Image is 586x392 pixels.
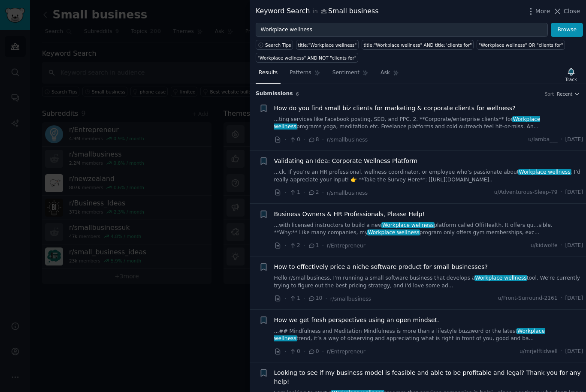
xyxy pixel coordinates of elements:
span: · [322,188,324,197]
a: How do you find small biz clients for marketing & corporate clients for wellness? [274,104,516,113]
span: u/Front-Surround-2161 [498,295,558,302]
input: Try a keyword related to your business [256,23,548,37]
span: [DATE] [565,242,583,250]
span: · [561,189,562,196]
span: · [322,241,324,250]
span: Workplace wellness [518,169,571,175]
button: Search Tips [256,40,293,50]
div: Track [565,76,577,82]
span: Workplace wellness [381,222,435,228]
span: [DATE] [565,348,583,356]
span: Ask [381,69,390,77]
a: Business Owners & HR Professionals, Please Help! [274,210,425,219]
div: title:"Workplace wellness" AND title:"clients for" [363,42,471,48]
a: ...with licensed instructors to build a newWorkplace wellnessplatform called OffiHealth. It offer... [274,222,583,237]
span: Workplace wellness [474,275,528,281]
span: u/lamba___ [528,136,557,144]
span: [DATE] [565,189,583,196]
div: "Workplace wellness" OR "clients for" [479,42,563,48]
span: r/Entrepreneur [327,349,365,355]
div: Keyword Search Small business [256,6,378,17]
span: 6 [296,91,299,96]
button: Track [562,66,580,84]
span: 2 [289,242,300,250]
a: "Workplace wellness" OR "clients for" [477,40,565,50]
a: title:"Workplace wellness" [296,40,359,50]
span: · [325,294,327,303]
span: 1 [289,189,300,196]
div: title:"Workplace wellness" [298,42,357,48]
a: ...ck. If you’re an HR professional, wellness coordinator, or employee who’s passionate aboutWork... [274,169,583,184]
span: · [561,348,562,356]
a: title:"Workplace wellness" AND title:"clients for" [362,40,474,50]
div: "Workplace wellness" AND NOT "clients for" [258,55,356,61]
button: Browse [551,23,583,37]
span: Sentiment [332,69,359,77]
span: r/smallbusiness [327,137,368,143]
button: Recent [557,91,580,97]
span: in [313,8,317,15]
a: Patterns [287,66,323,84]
span: [DATE] [565,295,583,302]
span: · [303,188,305,197]
span: 2 [308,189,319,196]
span: · [284,135,286,144]
a: Ask [378,66,402,84]
button: Close [553,7,580,16]
span: · [303,241,305,250]
span: 10 [308,295,322,302]
span: · [284,347,286,356]
span: r/smallbusiness [327,190,368,196]
span: · [303,347,305,356]
span: u/kidwolfe [531,242,558,250]
span: · [284,188,286,197]
a: ...## Mindfulness and Meditation Mindfulness is more than a lifestyle buzzword or the latestWorkp... [274,328,583,343]
a: Validating an Idea: Corporate Wellness Platform [274,157,418,166]
a: How we get fresh perspectives using an open mindset. [274,316,439,325]
span: · [561,136,562,144]
span: · [322,135,324,144]
button: More [526,7,550,16]
a: How to effectively price a niche software product for small businesses? [274,262,488,271]
span: · [303,135,305,144]
span: · [303,294,305,303]
div: Sort [545,91,554,97]
span: · [322,347,324,356]
span: u/mrjefftidwell [520,348,558,356]
a: Sentiment [329,66,372,84]
a: ...ting services like Facebook posting, SEO, and PPC. 2. **Corporate/enterprise clients** forWork... [274,116,583,131]
span: Search Tips [265,42,291,48]
a: Hello r/smallbusiness, I'm running a small software business that develops aWorkplace wellnesstoo... [274,274,583,289]
span: Workplace wellness [367,229,420,235]
span: 1 [289,295,300,302]
span: u/Adventurous-Sleep-79 [494,189,558,196]
span: · [284,294,286,303]
span: 0 [308,348,319,356]
a: Looking to see if my business model is feasible and able to be profitable and legal? Thank you fo... [274,368,583,386]
span: 8 [308,136,319,144]
span: Submission s [256,90,293,98]
span: [DATE] [565,136,583,144]
span: 1 [308,242,319,250]
span: Recent [557,91,572,97]
span: More [535,7,550,16]
span: r/smallbusiness [330,296,371,302]
span: · [561,242,562,250]
a: Results [256,66,281,84]
span: r/Entrepreneur [327,243,365,249]
span: 0 [289,348,300,356]
span: 0 [289,136,300,144]
span: · [284,241,286,250]
span: Close [564,7,580,16]
span: Results [259,69,278,77]
a: "Workplace wellness" AND NOT "clients for" [256,53,358,63]
span: · [561,295,562,302]
span: Patterns [290,69,311,77]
